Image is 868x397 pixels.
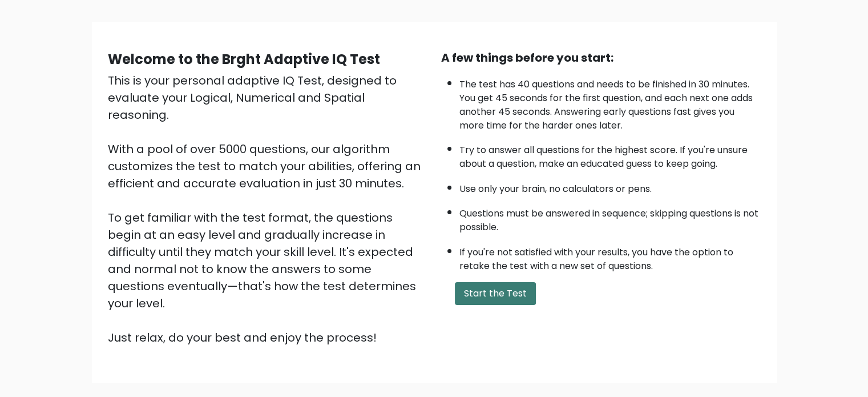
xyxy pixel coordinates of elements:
li: Questions must be answered in sequence; skipping questions is not possible. [459,201,761,234]
li: Try to answer all questions for the highest score. If you're unsure about a question, make an edu... [459,138,761,171]
li: The test has 40 questions and needs to be finished in 30 minutes. You get 45 seconds for the firs... [459,72,761,133]
div: This is your personal adaptive IQ Test, designed to evaluate your Logical, Numerical and Spatial ... [108,72,427,346]
li: Use only your brain, no calculators or pens. [459,177,761,196]
li: If you're not satisfied with your results, you have the option to retake the test with a new set ... [459,240,761,273]
div: A few things before you start: [441,49,761,66]
b: Welcome to the Brght Adaptive IQ Test [108,50,380,69]
button: Start the Test [455,282,536,305]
